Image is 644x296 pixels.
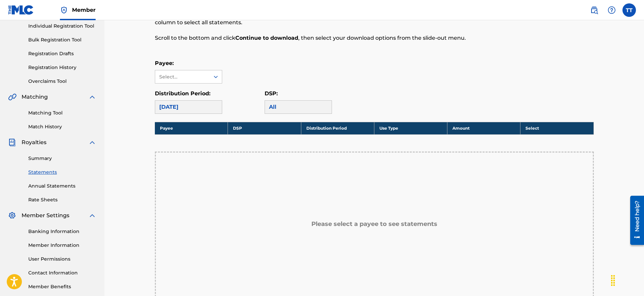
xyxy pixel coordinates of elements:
a: Public Search [587,3,601,17]
a: Bulk Registration Tool [28,36,96,43]
a: Rate Sheets [28,196,96,203]
th: Distribution Period [301,122,374,134]
img: expand [88,138,96,146]
a: Banking Information [28,228,96,235]
img: help [608,6,616,14]
h5: Please select a payee to see statements [311,220,437,228]
th: DSP [228,122,301,134]
label: Distribution Period: [155,90,210,97]
a: Matching Tool [28,109,96,117]
th: Use Type [374,122,447,134]
span: Royalties [22,138,46,146]
a: Overclaims Tool [28,78,96,85]
a: Statements [28,169,96,176]
img: expand [88,211,96,220]
a: Registration Drafts [28,50,96,57]
label: DSP: [265,90,278,97]
img: expand [88,93,96,101]
iframe: Resource Center [625,193,644,248]
a: Individual Registration Tool [28,23,96,30]
iframe: Chat Widget [610,264,644,296]
a: Registration History [28,64,96,71]
div: Drag [608,270,618,291]
div: Select... [159,73,205,80]
a: Contact Information [28,269,96,276]
div: Help [605,3,618,17]
a: Member Benefits [28,283,96,290]
img: Top Rightsholder [60,6,68,14]
th: Select [520,122,594,134]
a: User Permissions [28,256,96,263]
img: Matching [8,93,16,101]
a: Summary [28,155,96,162]
a: Match History [28,123,96,130]
span: Matching [22,93,48,101]
span: Member Settings [22,211,69,220]
th: Amount [447,122,520,134]
p: Scroll to the bottom and click , then select your download options from the slide-out menu. [155,34,493,42]
th: Payee [155,122,228,134]
a: Annual Statements [28,183,96,190]
div: User Menu [622,3,636,17]
strong: Continue to download [235,35,298,41]
label: Payee: [155,60,174,66]
img: MLC Logo [8,5,34,15]
img: search [590,6,598,14]
span: Member [72,6,96,14]
a: Member Information [28,242,96,249]
img: Royalties [8,138,16,146]
img: Member Settings [8,211,16,220]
